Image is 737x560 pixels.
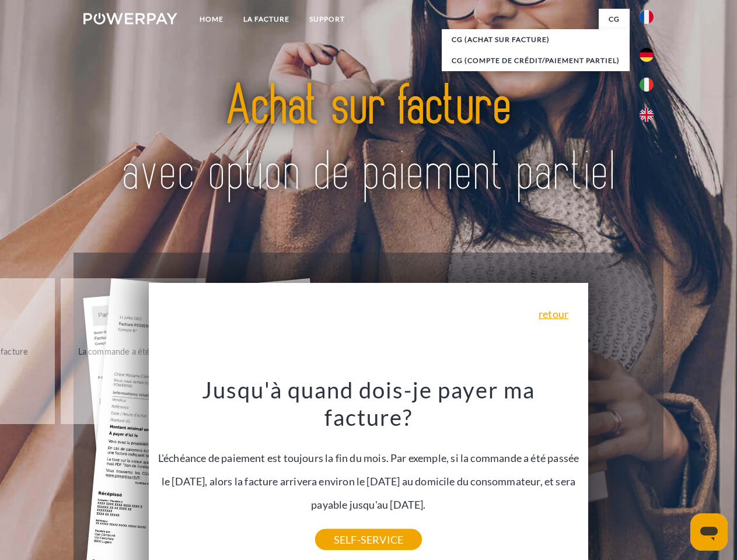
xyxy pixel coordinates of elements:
[190,9,233,30] a: Home
[156,376,582,432] h3: Jusqu'à quand dois-je payer ma facture?
[599,9,630,30] a: CG
[233,9,299,30] a: LA FACTURE
[640,10,654,24] img: fr
[442,29,630,50] a: CG (achat sur facture)
[111,56,626,223] img: title-powerpay_fr.svg
[640,48,654,62] img: de
[442,50,630,71] a: CG (Compte de crédit/paiement partiel)
[83,13,177,24] img: logo-powerpay-white.svg
[640,108,654,122] img: en
[68,343,199,359] div: La commande a été renvoyée
[156,376,582,540] div: L'échéance de paiement est toujours la fin du mois. Par exemple, si la commande a été passée le [...
[299,9,355,30] a: Support
[315,529,422,550] a: SELF-SERVICE
[640,78,654,92] img: it
[539,309,568,319] a: retour
[690,513,728,551] iframe: Bouton de lancement de la fenêtre de messagerie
